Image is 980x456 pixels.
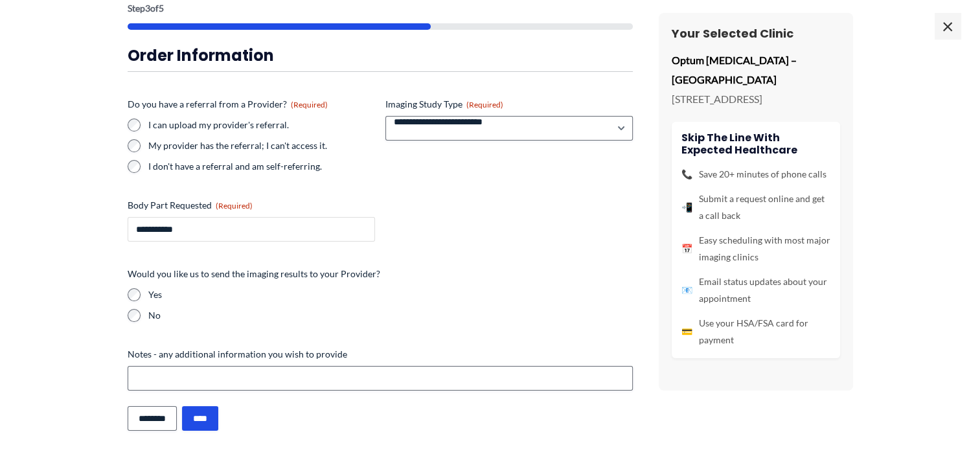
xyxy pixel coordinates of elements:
[148,160,375,173] label: I don't have a referral and am self-referring.
[148,139,375,152] label: My provider has the referral; I can't access it.
[672,51,840,89] p: Optum [MEDICAL_DATA] – [GEOGRAPHIC_DATA]
[148,288,633,301] label: Yes
[159,3,164,14] span: 5
[128,199,375,212] label: Body Part Requested
[935,13,961,39] span: ×
[466,100,503,109] span: (Required)
[681,273,830,307] li: Email status updates about your appointment
[128,348,633,361] label: Notes - any additional information you wish to provide
[128,98,328,111] legend: Do you have a referral from a Provider?
[672,26,840,41] h3: Your Selected Clinic
[681,315,830,348] li: Use your HSA/FSA card for payment
[148,119,375,131] label: I can upload my provider's referral.
[128,268,380,280] legend: Would you like us to send the imaging results to your Provider?
[681,282,692,299] span: 📧
[681,190,830,224] li: Submit a request online and get a call back
[128,4,633,13] p: Step of
[216,201,253,211] span: (Required)
[128,45,633,65] h3: Order Information
[148,309,633,322] label: No
[681,323,692,340] span: 💳
[672,89,840,109] p: [STREET_ADDRESS]
[681,232,830,266] li: Easy scheduling with most major imaging clinics
[681,166,692,183] span: 📞
[681,131,830,156] h4: Skip the line with Expected Healthcare
[291,100,328,109] span: (Required)
[681,166,830,183] li: Save 20+ minutes of phone calls
[681,240,692,257] span: 📅
[681,199,692,216] span: 📲
[145,3,150,14] span: 3
[385,98,633,111] label: Imaging Study Type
